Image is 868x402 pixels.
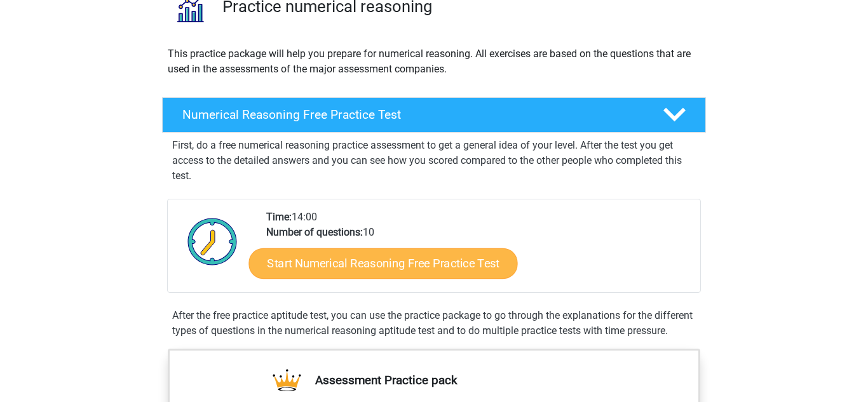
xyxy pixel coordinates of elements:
b: Number of questions: [266,226,363,238]
p: This practice package will help you prepare for numerical reasoning. All exercises are based on t... [168,46,700,77]
b: Time: [266,211,292,223]
a: Start Numerical Reasoning Free Practice Test [249,248,518,278]
a: Numerical Reasoning Free Practice Test [157,97,711,133]
img: Clock [180,210,245,273]
p: First, do a free numerical reasoning practice assessment to get a general idea of your level. Aft... [172,138,696,184]
div: After the free practice aptitude test, you can use the practice package to go through the explana... [167,308,701,338]
h4: Numerical Reasoning Free Practice Test [182,107,642,122]
div: 14:00 10 [257,210,700,292]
